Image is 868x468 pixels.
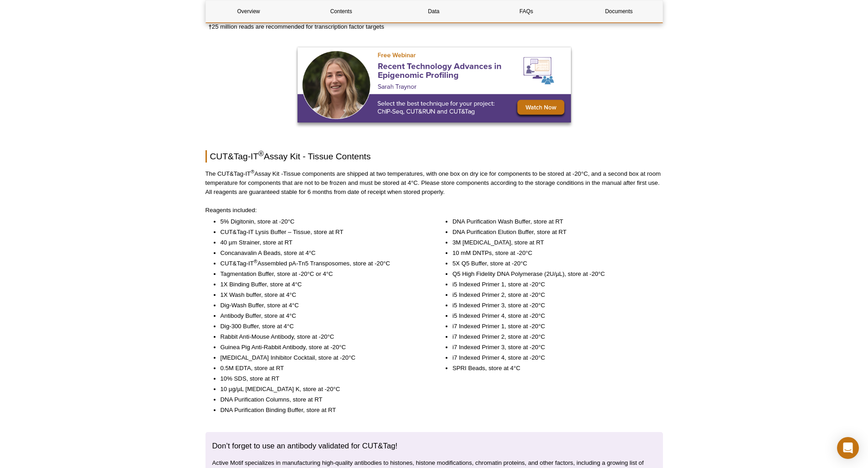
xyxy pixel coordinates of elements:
li: i7 Indexed Primer 1, store at -20°C [452,322,654,331]
li: 5X Q5 Buffer, store at -20°C [452,259,654,268]
a: Contents [298,0,384,22]
div: Open Intercom Messenger [837,437,859,459]
sup: ® [251,169,254,174]
li: 10 mM DNTPs, store at -20°C [452,249,654,258]
li: DNA Purification Wash Buffer, store at RT [452,217,654,226]
li: 10 µg/µL [MEDICAL_DATA] K, store at -20°C [221,385,422,394]
li: DNA Purification Elution Buffer, store at RT [452,228,654,237]
li: CUT&Tag-IT Assembled pA-Tn5 Transposomes, store at -20°C [221,259,422,268]
h3: Don’t forget to use an antibody validated for CUT&Tag! [212,441,656,452]
li: 3M [MEDICAL_DATA], store at RT [452,238,654,247]
li: Concanavalin A Beads, store at 4°C [221,249,422,258]
li: i5 Indexed Primer 2, store at -20°C [452,290,654,300]
h2: CUT&Tag-IT Assay Kit - Tissue Contents [205,150,663,163]
li: i5 Indexed Primer 4, store at -20°C [452,311,654,320]
li: i5 Indexed Primer 3, store at -20°C [452,301,654,310]
li: 5% Digitonin, store at -20°C [221,217,422,226]
p: The CUT&Tag-IT Assay Kit -Tissue components are shipped at two temperatures, with one box on dry ... [205,169,663,197]
li: i7 Indexed Primer 4, store at -20°C [452,353,654,362]
li: i7 Indexed Primer 3, store at -20°C [452,343,654,352]
li: Dig-Wash Buffer, store at 4°C [221,301,422,310]
a: Data [391,0,477,22]
img: Free Webinar [298,47,571,122]
a: Overview [206,0,292,22]
li: 10% SDS, store at RT [221,374,422,383]
li: Rabbit Anti-Mouse Antibody, store at -20°C [221,332,422,341]
li: DNA Purification Columns, store at RT [221,395,422,404]
li: Guinea Pig Anti-Rabbit Antibody, store at -20°C [221,343,422,352]
p: Reagents included: [205,206,663,215]
sup: ® [258,150,264,158]
p: 25 million reads are recommended for transcription factor targets [209,22,663,31]
li: 1X Wash buffer, store at 4°C [221,290,422,300]
li: SPRI Beads, store at 4°C [452,364,654,373]
li: Tagmentation Buffer, store at -20°C or 4°C [221,270,422,279]
a: Free Webinar Comparing ChIP, CUT&Tag and CUT&RUN [298,47,571,125]
li: i5 Indexed Primer 1, store at -20°C [452,280,654,289]
li: Q5 High Fidelity DNA Polymerase (2U/µL), store at -20°C [452,270,654,279]
li: 40 µm Strainer, store at RT [221,238,422,247]
li: 0.5M EDTA, store at RT [221,364,422,373]
li: 1X Binding Buffer, store at 4°C [221,280,422,289]
sup: ® [254,259,257,264]
li: Dig-300 Buffer, store at 4°C [221,322,422,331]
li: [MEDICAL_DATA] Inhibitor Cocktail, store at -20°C [221,353,422,362]
strong: † [209,23,212,30]
li: i7 Indexed Primer 2, store at -20°C [452,332,654,341]
li: DNA Purification Binding Buffer, store at RT [221,406,422,415]
li: Antibody Buffer, store at 4°C [221,311,422,320]
a: Documents [576,0,662,22]
a: FAQs [483,0,569,22]
li: CUT&Tag-IT Lysis Buffer – Tissue, store at RT [221,228,422,237]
